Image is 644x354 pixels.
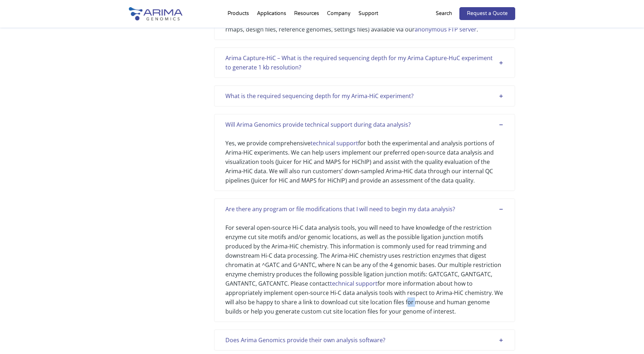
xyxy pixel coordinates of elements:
[415,25,477,33] a: anonymous FTP server
[436,9,452,18] p: Search
[225,204,504,214] div: Are there any program or file modifications that I will need to begin my data analysis?
[225,120,504,129] div: Will Arima Genomics provide technical support during data analysis?
[459,7,515,20] a: Request a Quote
[330,280,377,287] a: technical support
[311,139,358,147] a: technical support
[225,335,504,345] div: Does Arima Genomics provide their own analysis software?
[225,91,504,101] div: What is the required sequencing depth for my Arima-HiC experiment?
[225,129,504,185] div: Yes, we provide comprehensive for both the experimental and analysis portions of Arima-HiC experi...
[129,7,182,20] img: Arima-Genomics-logo
[225,214,504,316] div: For several open-source Hi-C data analysis tools, you will need to have knowledge of the restrict...
[225,53,504,72] div: Arima Capture-HiC – What is the required sequencing depth for my Arima Capture-HuC experiment to ...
